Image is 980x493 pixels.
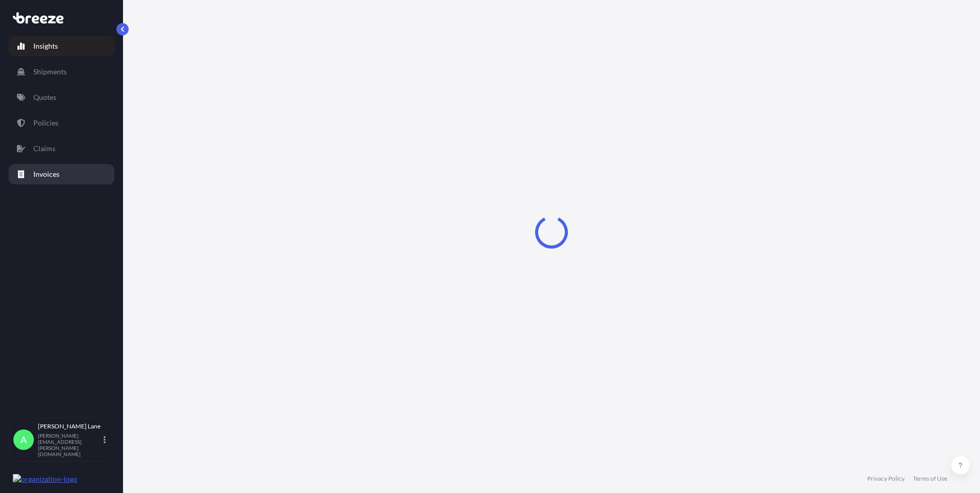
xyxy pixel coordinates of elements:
[913,475,947,483] a: Terms of Use
[9,87,114,108] a: Quotes
[9,36,114,56] a: Insights
[13,474,77,484] img: organization-logo
[33,92,56,102] p: Quotes
[9,164,114,184] a: Invoices
[867,475,905,483] a: Privacy Policy
[38,433,101,457] p: [PERSON_NAME][EMAIL_ADDRESS][PERSON_NAME][DOMAIN_NAME]
[9,113,114,133] a: Policies
[9,61,114,82] a: Shipments
[38,422,101,430] p: [PERSON_NAME] Lane
[33,169,59,179] p: Invoices
[33,67,67,77] p: Shipments
[33,143,55,154] p: Claims
[9,138,114,159] a: Claims
[33,41,58,51] p: Insights
[21,435,27,445] span: A
[33,118,58,128] p: Policies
